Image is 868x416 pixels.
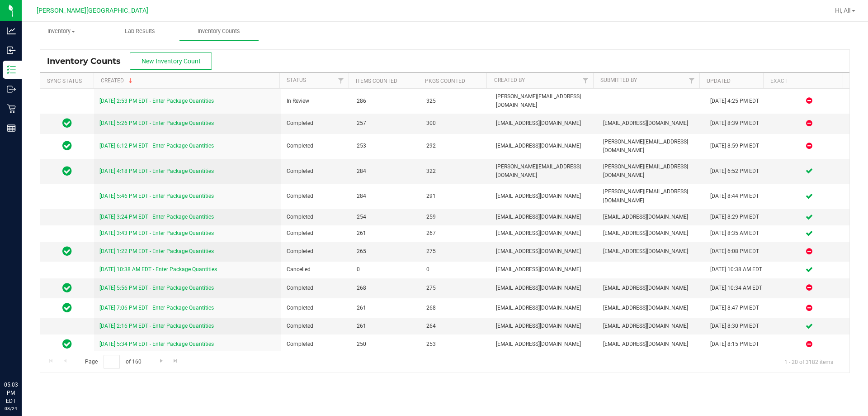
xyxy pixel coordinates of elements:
span: 253 [426,340,485,349]
div: [DATE] 8:29 PM EDT [710,213,764,221]
span: 253 [357,142,415,150]
iframe: Resource center [9,344,36,371]
div: [DATE] 8:44 PM EDT [710,192,764,201]
span: 268 [357,284,415,292]
span: [PERSON_NAME][EMAIL_ADDRESS][DOMAIN_NAME] [496,92,592,110]
span: Completed [287,304,345,312]
span: In Sync [62,117,72,129]
span: [EMAIL_ADDRESS][DOMAIN_NAME] [496,142,592,150]
span: Cancelled [287,265,345,274]
span: Completed [287,247,345,256]
a: Submitted By [600,77,637,83]
span: Inventory [22,27,100,35]
div: [DATE] 8:35 AM EDT [710,229,764,238]
span: 275 [426,247,485,256]
span: [EMAIL_ADDRESS][DOMAIN_NAME] [496,213,592,221]
div: [DATE] 10:34 AM EDT [710,284,764,292]
span: [EMAIL_ADDRESS][DOMAIN_NAME] [496,192,592,201]
a: Sync Status [47,78,82,84]
a: Lab Results [101,22,180,41]
a: Filter [578,73,593,88]
span: [PERSON_NAME][GEOGRAPHIC_DATA] [37,7,148,14]
a: Go to the next page [155,355,168,367]
inline-svg: Inventory [7,65,16,74]
div: [DATE] 8:47 PM EDT [710,304,764,312]
span: [EMAIL_ADDRESS][DOMAIN_NAME] [496,284,592,292]
span: Inventory Counts [185,27,252,35]
div: [DATE] 8:39 PM EDT [710,119,764,128]
span: Completed [287,322,345,330]
a: Updated [707,78,731,84]
span: [EMAIL_ADDRESS][DOMAIN_NAME] [603,322,699,330]
button: New Inventory Count [130,53,212,70]
div: [DATE] 6:08 PM EDT [710,247,764,256]
div: [DATE] 4:25 PM EDT [710,97,764,105]
span: In Sync [62,282,72,294]
span: Lab Results [113,27,167,35]
span: 267 [426,229,485,238]
span: [EMAIL_ADDRESS][DOMAIN_NAME] [496,247,592,256]
a: Filter [334,73,349,88]
span: [EMAIL_ADDRESS][DOMAIN_NAME] [603,119,699,128]
span: 275 [426,284,485,292]
span: [EMAIL_ADDRESS][DOMAIN_NAME] [603,213,699,221]
a: [DATE] 2:53 PM EDT - Enter Package Quantities [99,98,214,104]
inline-svg: Outbound [7,85,16,94]
a: Inventory [22,22,101,41]
th: Exact [763,73,843,89]
span: 261 [357,322,415,330]
a: [DATE] 4:18 PM EDT - Enter Package Quantities [99,168,214,174]
span: 268 [426,304,485,312]
inline-svg: Analytics [7,26,16,35]
span: New Inventory Count [142,57,201,65]
span: [PERSON_NAME][EMAIL_ADDRESS][DOMAIN_NAME] [603,163,699,180]
span: [EMAIL_ADDRESS][DOMAIN_NAME] [496,322,592,330]
span: In Sync [62,245,72,258]
a: [DATE] 5:56 PM EDT - Enter Package Quantities [99,285,214,291]
a: Go to the last page [169,355,182,367]
span: 1 - 20 of 3182 items [777,355,840,368]
span: Completed [287,167,345,176]
a: [DATE] 3:24 PM EDT - Enter Package Quantities [99,214,214,220]
span: [EMAIL_ADDRESS][DOMAIN_NAME] [603,340,699,349]
a: Pkgs Counted [425,78,465,84]
span: In Sync [62,139,72,152]
a: [DATE] 10:38 AM EDT - Enter Package Quantities [99,266,217,273]
a: [DATE] 2:16 PM EDT - Enter Package Quantities [99,323,214,329]
span: 265 [357,247,415,256]
span: 0 [426,265,485,274]
inline-svg: Retail [7,104,16,113]
span: Completed [287,340,345,349]
span: In Sync [62,165,72,177]
div: [DATE] 10:38 AM EDT [710,265,764,274]
span: 261 [357,229,415,238]
a: [DATE] 5:46 PM EDT - Enter Package Quantities [99,193,214,199]
span: 257 [357,119,415,128]
span: 292 [426,142,485,150]
span: 264 [426,322,485,330]
span: 286 [357,97,415,105]
span: [EMAIL_ADDRESS][DOMAIN_NAME] [496,265,592,274]
span: [EMAIL_ADDRESS][DOMAIN_NAME] [496,229,592,238]
span: [EMAIL_ADDRESS][DOMAIN_NAME] [603,247,699,256]
a: Inventory Counts [179,22,259,41]
span: [EMAIL_ADDRESS][DOMAIN_NAME] [496,119,592,128]
span: In Sync [62,338,72,350]
span: [PERSON_NAME][EMAIL_ADDRESS][DOMAIN_NAME] [603,138,699,155]
span: 0 [357,265,415,274]
a: Created By [494,77,525,83]
span: 259 [426,213,485,221]
a: [DATE] 6:12 PM EDT - Enter Package Quantities [99,143,214,149]
span: 284 [357,192,415,201]
inline-svg: Reports [7,124,16,133]
inline-svg: Inbound [7,46,16,55]
span: 254 [357,213,415,221]
span: Completed [287,142,345,150]
div: [DATE] 8:59 PM EDT [710,142,764,150]
a: Created [101,77,134,84]
span: Page of 160 [77,355,149,369]
a: Filter [684,73,699,88]
a: [DATE] 1:22 PM EDT - Enter Package Quantities [99,248,214,254]
span: 261 [357,304,415,312]
span: 284 [357,167,415,176]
